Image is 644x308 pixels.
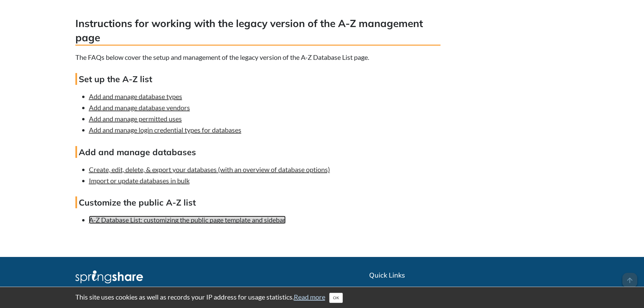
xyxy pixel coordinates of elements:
i: videocam [369,286,377,294]
p: The FAQs below cover the setup and management of the legacy version of the A-Z Database List page. [75,52,440,62]
h4: Customize the public A-Z list [75,196,440,208]
a: Add and manage login credential types for databases [89,126,241,134]
a: arrow_upward [622,274,637,282]
a: Create, edit, delete, & export your databases (with an overview of database options) [89,165,330,173]
a: Add and manage database vendors [89,103,190,112]
a: A-Z Database List: customizing the public page template and sidebar [89,216,286,224]
h4: Add and manage databases [75,146,440,158]
button: Close [329,293,343,303]
h4: Set up the A-Z list [75,73,440,85]
a: Import or update databases in bulk [89,176,190,185]
a: Add and manage permitted uses [89,115,182,123]
a: Live Training [378,286,408,292]
h2: Quick Links [369,270,569,280]
a: Add and manage database types [89,92,182,100]
div: This site uses cookies as well as records your IP address for usage statistics. [69,292,576,303]
img: Springshare [75,270,143,283]
h3: Instructions for working with the legacy version of the A-Z management page [75,16,440,46]
span: arrow_upward [622,273,637,288]
a: Read more [294,293,325,301]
